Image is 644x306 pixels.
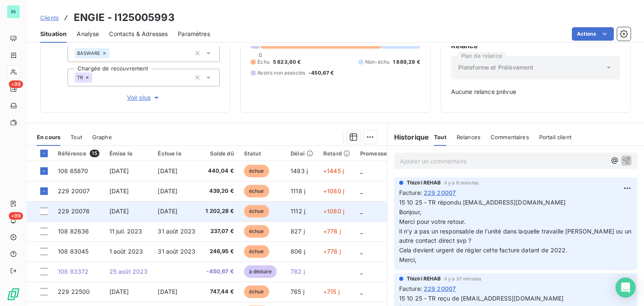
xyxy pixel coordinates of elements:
[444,276,482,281] span: il y a 37 minutes
[360,228,363,235] span: _
[424,284,456,293] span: 229 20007
[205,247,234,256] span: 246,95 €
[109,248,143,255] span: 1 août 2023
[9,212,23,220] span: +99
[244,205,269,218] span: échue
[291,187,305,194] span: 1118 j
[109,228,143,235] span: 11 juil. 2023
[244,150,280,157] div: Statut
[399,218,466,225] span: Merci pour votre retour.
[7,288,20,301] img: Logo LeanPay
[291,150,313,157] div: Délai
[491,134,529,140] span: Commentaires
[205,187,234,195] span: 439,20 €
[399,256,417,263] span: Merci,
[399,284,422,293] span: Facture :
[92,74,99,81] input: Ajouter une valeur
[444,180,479,185] span: il y a 8 minutes
[74,10,175,25] h3: ENGIE - I125005993
[70,134,82,140] span: Tout
[360,288,363,295] span: _
[291,268,305,275] span: 782 j
[309,69,334,77] span: -450,67 €
[399,228,633,244] span: Il n’y a pas un responsable de l’unité dans laquelle travaille [PERSON_NAME] ou un autre contact ...
[40,30,67,38] span: Situation
[205,227,234,236] span: 237,07 €
[393,58,420,66] span: 1 889,29 €
[158,228,195,235] span: 31 août 2023
[458,63,534,72] span: Plateforme et Prélèvement
[387,132,429,142] h6: Historique
[615,277,636,298] div: Open Intercom Messenger
[109,150,148,157] div: Émise le
[109,288,129,295] span: [DATE]
[323,150,350,157] div: Retard
[244,265,277,278] span: à déduire
[323,187,344,194] span: +1080 j
[58,150,99,157] div: Référence
[291,248,305,255] span: 806 j
[205,288,234,296] span: 747,44 €
[399,188,422,197] span: Facture :
[77,75,83,80] span: TR
[68,93,220,102] button: Voir plus
[291,167,308,174] span: 1483 j
[178,30,210,38] span: Paramètres
[365,58,390,66] span: Non-échu
[40,14,59,21] span: Clients
[77,30,99,38] span: Analyse
[109,49,116,57] input: Ajouter une valeur
[244,285,269,298] span: échue
[109,207,129,215] span: [DATE]
[323,207,344,215] span: +1080 j
[399,246,568,254] span: Cela devient urgent de régler cette facture datant de 2022.
[58,187,90,194] span: 229 20007
[244,165,269,177] span: échue
[109,187,129,194] span: [DATE]
[257,69,305,77] span: Avoirs non associés
[407,179,441,187] span: Thiziri REHAB
[205,207,234,215] span: 1 202,28 €
[37,134,60,140] span: En cours
[424,188,456,197] span: 229 20007
[58,207,90,215] span: 229 20076
[323,228,341,235] span: +776 j
[399,199,568,215] span: 15 10 25 - TR répondu [EMAIL_ADDRESS][DOMAIN_NAME] Bonjour,
[7,5,20,18] div: IN
[158,187,177,194] span: [DATE]
[451,88,620,96] span: Aucune relance prévue
[205,267,234,276] span: -450,67 €
[205,167,234,175] span: 440,04 €
[457,134,480,140] span: Relances
[434,134,447,140] span: Tout
[158,288,177,295] span: [DATE]
[90,150,99,157] span: 15
[158,207,177,215] span: [DATE]
[109,268,148,275] span: 25 août 2023
[109,167,129,174] span: [DATE]
[259,52,262,58] span: 0
[77,51,100,56] span: BASWARE
[244,185,269,197] span: échue
[360,150,425,157] div: Promesse de règlement
[323,248,341,255] span: +776 j
[127,93,161,102] span: Voir plus
[323,167,344,174] span: +1445 j
[407,275,441,283] span: Thiziri REHAB
[360,248,363,255] span: _
[205,150,234,157] div: Solde dû
[58,167,88,174] span: 108 65870
[92,134,112,140] span: Graphe
[58,268,88,275] span: 108 83372
[257,58,270,66] span: Échu
[158,167,177,174] span: [DATE]
[360,268,363,275] span: _
[244,225,269,238] span: échue
[58,228,89,235] span: 108 82636
[291,288,304,295] span: 765 j
[40,13,59,22] a: Clients
[9,80,23,88] span: +99
[291,228,305,235] span: 827 j
[539,134,571,140] span: Portail client
[360,187,363,194] span: _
